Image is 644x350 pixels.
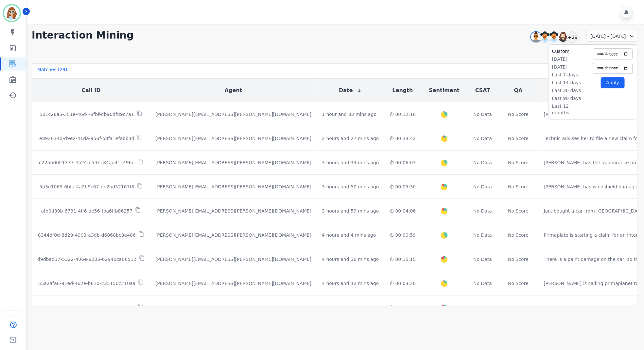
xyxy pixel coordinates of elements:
[390,304,416,311] div: 00:18:58
[429,87,460,94] button: Sentiment
[390,135,416,142] div: 00:33:42
[155,232,311,238] div: [PERSON_NAME][EMAIL_ADDRESS][PERSON_NAME][DOMAIN_NAME]
[322,183,379,190] div: 3 hours and 50 mins ago
[40,111,134,118] p: 501c28a5-351e-46d4-8fbf-db96df89c7a1
[81,87,100,94] button: Call ID
[155,135,311,142] div: [PERSON_NAME][EMAIL_ADDRESS][PERSON_NAME][DOMAIN_NAME]
[473,304,493,311] div: 5
[552,72,585,78] li: Last 7 days
[32,29,134,41] h1: Interaction Mining
[508,304,529,311] div: No Score
[37,256,136,262] p: d9dbad37-5322-406e-9205-62940ca06512
[339,87,362,94] button: Date
[390,183,416,190] div: 00:05:30
[475,87,490,94] button: CSAT
[392,87,413,94] button: Length
[322,208,379,214] div: 3 hours and 59 mins ago
[322,304,376,311] div: 5 hours and 2 mins ago
[473,135,493,142] div: No Data
[322,159,379,166] div: 3 hours and 34 mins ago
[508,183,529,190] div: No Score
[155,280,311,287] div: [PERSON_NAME][EMAIL_ADDRESS][PERSON_NAME][DOMAIN_NAME]
[225,87,242,94] button: Agent
[508,159,529,166] div: No Score
[322,135,379,142] div: 2 hours and 27 mins ago
[508,208,529,214] div: No Score
[552,56,585,62] li: [DATE]
[322,256,379,262] div: 4 hours and 36 mins ago
[39,135,134,142] p: e892634d-d9e2-41da-956f-b8fa1efabb3d
[39,183,134,190] p: 5b3e1069-6bfa-4a2f-9c67-bb2bd52167f8
[4,5,20,21] img: Bordered avatar
[552,87,585,94] li: Last 30 days
[41,208,133,214] p: afb0d30b-6731-4ff6-ae56-fba6ffb86257
[508,111,529,118] div: No Score
[322,111,376,118] div: 1 hour and 33 mins ago
[601,77,625,88] button: Apply
[155,256,311,262] div: [PERSON_NAME][EMAIL_ADDRESS][PERSON_NAME][DOMAIN_NAME]
[473,208,493,214] div: No Data
[390,111,416,118] div: 00:12:16
[155,111,311,118] div: [PERSON_NAME][EMAIL_ADDRESS][PERSON_NAME][DOMAIN_NAME]
[552,48,585,55] li: Custom
[38,280,135,287] p: 55a2afa6-91ed-462e-b610-235150c210aa
[390,232,416,238] div: 00:00:59
[552,64,585,70] li: [DATE]
[473,280,493,287] div: No Data
[508,232,529,238] div: No Score
[155,304,311,311] div: [PERSON_NAME][EMAIL_ADDRESS][PERSON_NAME][DOMAIN_NAME]
[508,256,529,262] div: No Score
[322,232,376,238] div: 4 hours and 4 mins ago
[38,232,136,238] p: 8344df0d-8d29-4903-a3db-d6068bc3e406
[390,208,416,214] div: 00:04:06
[508,280,529,287] div: No Score
[390,159,416,166] div: 00:06:03
[587,31,637,42] div: [DATE] - [DATE]
[552,95,585,102] li: Last 90 days
[390,256,416,262] div: 00:15:15
[473,183,493,190] div: No Data
[473,256,493,262] div: No Data
[322,280,379,287] div: 4 hours and 42 mins ago
[552,103,585,116] li: Last 12 months
[552,79,585,86] li: Last 14 days
[155,183,311,190] div: [PERSON_NAME][EMAIL_ADDRESS][PERSON_NAME][DOMAIN_NAME]
[37,66,67,75] div: Matches ( 29 )
[473,232,493,238] div: No Data
[473,111,493,118] div: No Data
[473,159,493,166] div: No Data
[38,304,135,311] p: 0c3a52a2-da8f-46ce-ad30-7118a0030045
[39,159,134,166] p: c225b00f-1377-4524-b5f0-c84ad41c496d
[155,159,311,166] div: [PERSON_NAME][EMAIL_ADDRESS][PERSON_NAME][DOMAIN_NAME]
[508,135,529,142] div: No Score
[514,87,523,94] button: QA
[390,280,416,287] div: 00:03:20
[155,208,311,214] div: [PERSON_NAME][EMAIL_ADDRESS][PERSON_NAME][DOMAIN_NAME]
[567,31,578,42] div: +29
